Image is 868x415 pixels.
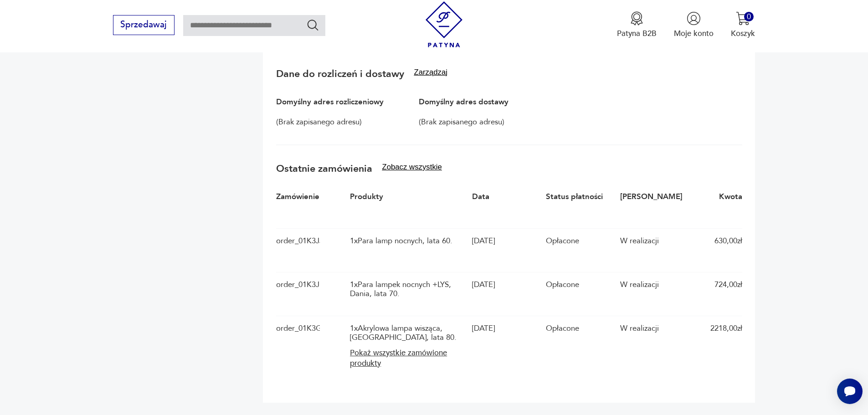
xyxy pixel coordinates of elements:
[350,280,467,299] div: 1 x Para lampek nocnych +LYS, Dania, lata 70.
[419,112,508,127] p: (Brak zapisanego adresu)
[744,12,754,21] div: 0
[731,28,755,39] p: Koszyk
[113,15,175,35] button: Sprzedawaj
[731,11,755,39] button: 0Koszyk
[472,324,540,333] div: [DATE]
[276,97,384,107] p: Domyślny adres rozliczeniowy
[714,280,742,289] div: 724,00 zł
[719,192,742,201] div: Kwota
[617,11,657,39] button: Patyna B2B
[546,280,614,289] div: Opłacone
[617,11,657,39] a: Ikona medaluPatyna B2B
[714,236,742,246] div: 630,00 zł
[617,28,657,39] p: Patyna B2B
[276,236,320,264] div: order_01K3JJQ2CE37HPPAKVE68TYMTQ
[350,192,467,201] div: Produkty
[546,192,614,201] div: Status płatności
[350,236,467,246] div: 1 x Para lamp nocnych, lata 60.
[276,280,320,308] div: order_01K3JF21JPWA7EJ9MF419Z4DDB
[472,236,540,246] div: [DATE]
[113,22,175,29] a: Sprzedawaj
[674,11,714,39] button: Moje konto
[276,68,742,80] h3: Dane do rozliczeń i dostawy
[276,192,344,201] div: Zamówienie
[546,324,614,333] div: Opłacone
[414,68,447,77] button: Zarządzaj
[710,324,742,333] div: 2218,00 zł
[350,324,467,343] div: 1 x Akrylowa lampa wisząca, [GEOGRAPHIC_DATA], lata 80.
[674,28,714,39] p: Moje konto
[306,18,319,31] button: Szukaj
[736,11,750,26] img: Ikona koszyka
[674,11,714,39] a: Ikonka użytkownikaMoje konto
[687,11,701,26] img: Ikonka użytkownika
[276,324,320,369] div: order_01K3GKPADRQB3Z8B9KHPMASFRQ
[472,280,540,289] div: [DATE]
[620,280,688,289] div: W realizacji
[630,11,644,26] img: Ikona medalu
[419,97,508,107] p: Domyślny adres dostawy
[546,236,614,246] div: Opłacone
[276,112,384,127] p: (Brak zapisanego adresu)
[382,163,442,172] button: Zobacz wszystkie
[837,379,863,404] iframe: Smartsupp widget button
[620,192,688,201] div: [PERSON_NAME]
[620,324,688,333] div: W realizacji
[350,348,467,369] button: Pokaż wszystkie zamówione produkty
[620,236,688,246] div: W realizacji
[472,192,540,201] div: Data
[276,163,742,174] h3: Ostatnie zamówienia
[421,1,467,47] img: Patyna - sklep z meblami i dekoracjami vintage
